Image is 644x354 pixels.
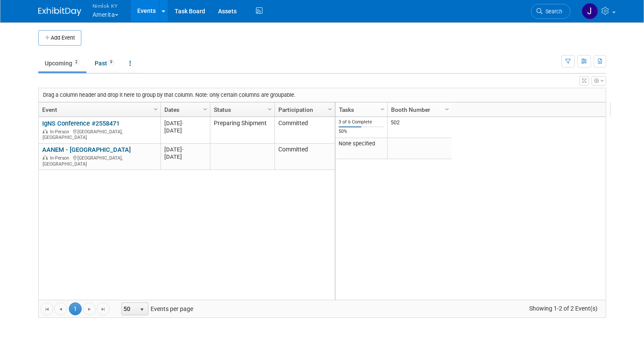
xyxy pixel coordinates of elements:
a: Event [42,102,155,117]
div: [DATE] [164,146,206,153]
span: In-Person [50,155,72,161]
a: Column Settings [151,102,160,115]
div: Drag a column header and drop it here to group by that column. Note: only certain columns are gro... [39,88,606,102]
a: Status [214,102,269,117]
td: 502 [387,117,452,138]
div: [DATE] [164,153,206,160]
div: 50% [339,129,384,135]
span: Events per page [110,302,202,315]
a: Upcoming2 [38,55,86,71]
span: Nimlok KY [92,1,119,10]
span: Go to the last page [100,306,107,313]
div: [GEOGRAPHIC_DATA], [GEOGRAPHIC_DATA] [42,154,157,167]
a: Column Settings [378,102,387,115]
span: In-Person [50,129,72,135]
a: Tasks [339,102,382,117]
div: 3 of 6 Complete [339,119,384,125]
a: AANEM - [GEOGRAPHIC_DATA] [42,146,131,154]
span: Showing 1-2 of 2 Event(s) [521,302,605,314]
span: Column Settings [444,106,450,113]
span: 9 [108,59,115,65]
img: In-Person Event [43,155,48,160]
span: 1 [69,302,82,315]
a: Column Settings [265,102,274,115]
button: Add Event [38,30,81,46]
span: Column Settings [327,106,333,113]
a: IgNS Conference #2558471 [42,120,120,127]
span: 2 [73,59,80,65]
span: Column Settings [379,106,386,113]
div: [DATE] [164,120,206,127]
img: Jamie Dunn [582,3,598,19]
span: Column Settings [152,106,159,113]
a: Column Settings [325,102,335,115]
span: Search [542,8,562,15]
div: None specified [339,140,384,147]
span: Go to the previous page [57,306,64,313]
a: Dates [164,102,204,117]
a: Go to the next page [83,302,96,315]
a: Go to the previous page [54,302,67,315]
td: Committed [274,144,335,170]
span: 50 [122,303,136,315]
span: Column Settings [266,106,273,113]
span: select [139,306,145,313]
a: Go to the first page [40,302,53,315]
span: Go to the first page [43,306,50,313]
span: - [182,146,184,153]
span: Column Settings [202,106,209,113]
td: Committed [274,117,335,143]
a: Search [531,4,570,19]
a: Past9 [88,55,121,71]
a: Booth Number [391,102,446,117]
div: [DATE] [164,127,206,134]
a: Go to the last page [97,302,110,315]
img: ExhibitDay [38,7,81,16]
a: Column Settings [200,102,210,115]
img: In-Person Event [43,129,48,133]
a: Participation [278,102,329,117]
td: Preparing Shipment [210,117,274,143]
span: Go to the next page [86,306,93,313]
a: Column Settings [442,102,452,115]
span: - [182,120,184,126]
div: [GEOGRAPHIC_DATA], [GEOGRAPHIC_DATA] [42,128,157,141]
